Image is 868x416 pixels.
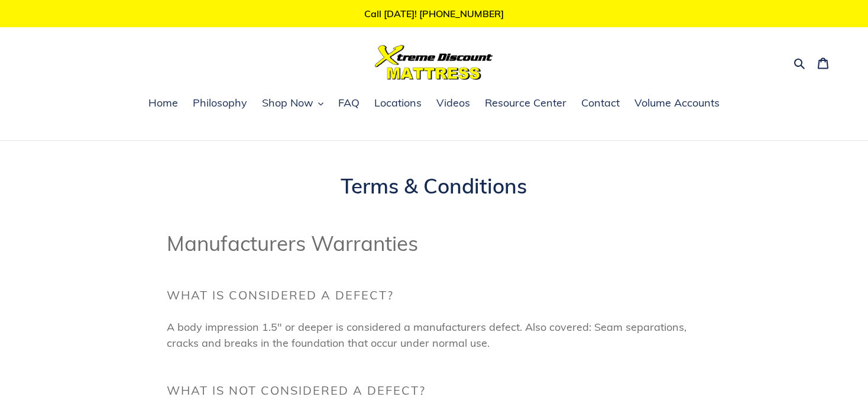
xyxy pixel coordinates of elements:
[148,96,178,110] span: Home
[167,230,418,256] span: Manufacturers Warranties
[436,96,470,110] span: Videos
[430,95,476,112] a: Videos
[142,95,184,112] a: Home
[575,95,626,112] a: Contact
[368,95,427,112] a: Locations
[629,95,726,112] a: Volume Accounts
[262,96,313,110] span: Shop Now
[634,96,720,110] span: Volume Accounts
[167,320,686,350] span: A body impression 1.5" or deeper is considered a manufacturers defect. Also covered: Seam separat...
[479,95,572,112] a: Resource Center
[581,96,620,110] span: Contact
[375,45,493,80] img: Xtreme Discount Mattress
[485,96,566,110] span: Resource Center
[256,95,329,112] button: Shop Now
[338,96,359,110] span: FAQ
[167,173,701,198] h1: Terms & Conditions
[193,96,247,110] span: Philosophy
[187,95,253,112] a: Philosophy
[332,95,365,112] a: FAQ
[167,288,394,302] span: What is Considered a Defect?
[374,96,422,110] span: Locations
[167,383,426,398] span: What is NOT Considered a Defect?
